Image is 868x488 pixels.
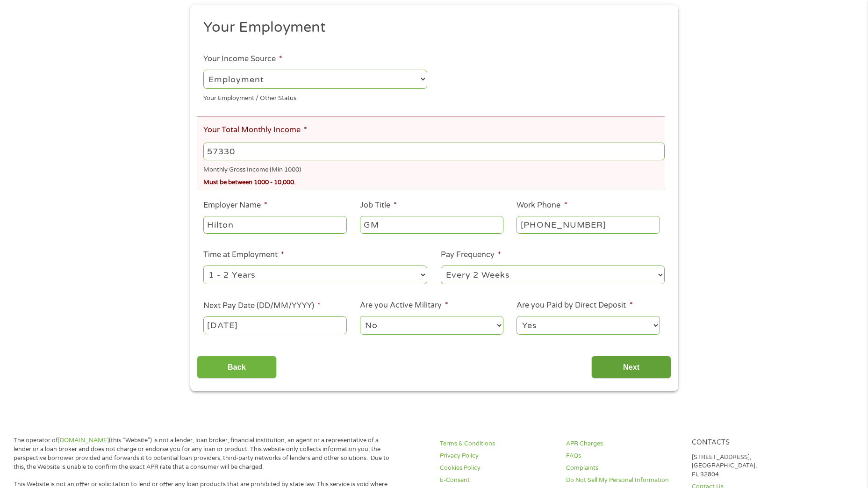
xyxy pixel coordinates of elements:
[360,201,397,210] label: Job Title
[566,476,681,485] a: Do Not Sell My Personal Information
[203,125,307,135] label: Your Total Monthly Income
[440,439,555,448] a: Terms & Conditions
[566,452,681,460] a: FAQs
[440,476,555,485] a: E-Consent
[14,436,392,472] p: The operator of (this “Website”) is not a lender, loan broker, financial institution, an agent or...
[516,301,632,310] label: Are you Paid by Direct Deposit
[566,439,681,448] a: APR Charges
[360,301,448,310] label: Are you Active Military
[516,201,567,210] label: Work Phone
[692,438,807,447] h4: Contacts
[203,216,346,234] input: Walmart
[440,452,555,460] a: Privacy Policy
[203,250,284,260] label: Time at Employment
[203,316,346,334] input: ---Click Here for Calendar ---
[203,54,282,64] label: Your Income Source
[203,143,664,160] input: 1800
[591,356,671,379] input: Next
[516,216,660,234] input: (231) 754-4010
[203,18,658,37] h2: Your Employment
[203,201,267,210] label: Employer Name
[203,90,427,103] div: Your Employment / Other Status
[197,356,277,379] input: Back
[440,464,555,473] a: Cookies Policy
[203,175,664,187] div: Must be between 1000 - 10,000.
[441,250,501,260] label: Pay Frequency
[203,162,664,175] div: Monthly Gross Income (Min 1000)
[203,301,321,311] label: Next Pay Date (DD/MM/YYYY)
[58,437,109,444] a: [DOMAIN_NAME]
[360,216,503,234] input: Cashier
[566,464,681,473] a: Complaints
[692,453,807,480] p: [STREET_ADDRESS], [GEOGRAPHIC_DATA], FL 32804.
